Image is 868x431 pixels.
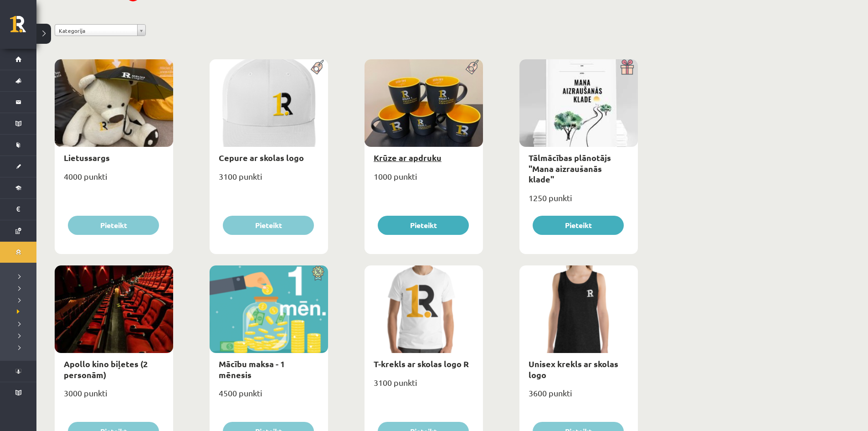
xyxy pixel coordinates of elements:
button: Pieteikt [533,216,624,235]
a: Cepure ar skolas logo [219,152,304,163]
img: Dāvana ar pārsteigumu [617,59,638,75]
div: 3100 punkti [365,375,483,398]
a: T-krekls ar skolas logo R [374,358,469,369]
a: Kategorija [55,24,146,36]
div: 1250 punkti [519,190,638,213]
div: 3000 punkti [55,385,173,408]
div: 4000 punkti [55,169,173,192]
a: Tālmācības plānotājs "Mana aizraušanās klade" [529,152,611,184]
a: Apollo kino biļetes (2 personām) [64,358,148,379]
img: Atlaide [308,265,328,281]
span: Kategorija [59,25,134,36]
a: Lietussargs [64,152,110,163]
img: Populāra prece [462,59,483,75]
div: 3600 punkti [519,385,638,408]
a: Unisex krekls ar skolas logo [529,358,618,379]
a: Mācību maksa - 1 mēnesis [219,358,285,379]
div: 4500 punkti [210,385,328,408]
div: 3100 punkti [210,169,328,192]
button: Pieteikt [378,216,469,235]
a: Krūze ar apdruku [374,152,442,163]
img: Populāra prece [308,59,328,75]
button: Pieteikt [223,216,314,235]
button: Pieteikt [68,216,159,235]
div: 1000 punkti [365,169,483,192]
a: Rīgas 1. Tālmācības vidusskola [10,16,36,39]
